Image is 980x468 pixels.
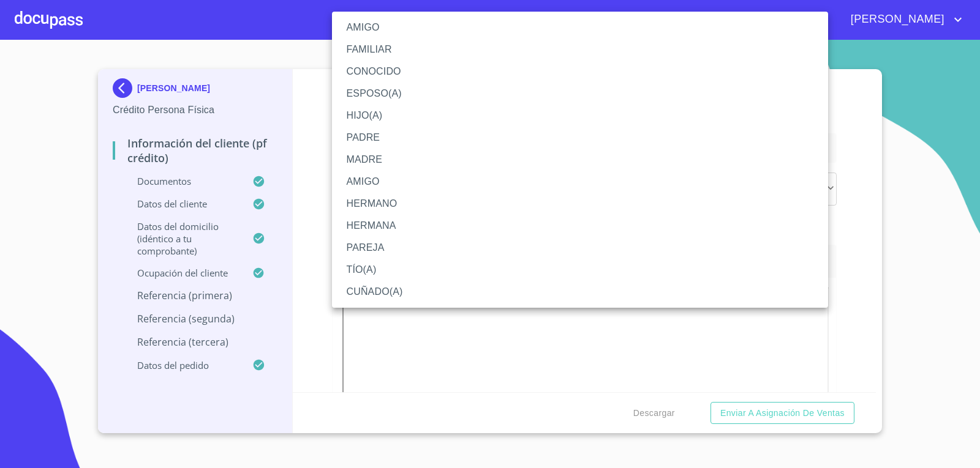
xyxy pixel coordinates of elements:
li: PADRE [332,127,828,149]
li: AMIGO [332,17,828,39]
li: ESPOSO(A) [332,83,828,105]
li: HERMANO [332,193,828,215]
li: PAREJA [332,237,828,259]
li: TÍO(A) [332,259,828,281]
li: CUÑADO(A) [332,281,828,303]
li: CONOCIDO [332,61,828,83]
li: FAMILIAR [332,39,828,61]
li: MADRE [332,149,828,171]
li: AMIGO [332,171,828,193]
li: HERMANA [332,215,828,237]
li: HIJO(A) [332,105,828,127]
